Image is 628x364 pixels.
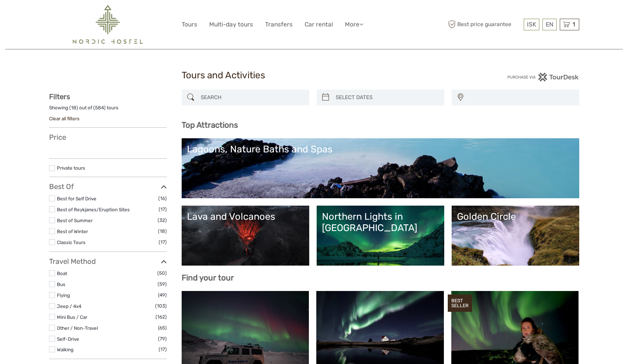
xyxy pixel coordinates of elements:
[73,5,143,44] img: 2454-61f15230-a6bf-4303-aa34-adabcbdb58c5_logo_big.png
[57,218,93,223] a: Best of Summer
[158,194,167,202] span: (16)
[159,205,167,213] span: (17)
[158,324,167,332] span: (65)
[57,281,65,287] a: Bus
[49,104,167,115] div: Showing ( ) out of ( ) tours
[49,182,167,191] h3: Best Of
[158,335,167,343] span: (79)
[305,19,333,30] a: Car rental
[187,144,574,193] a: Lagoons, Nature Baths and Spas
[57,165,85,171] a: Private tours
[187,211,304,222] div: Lava and Volcanoes
[187,211,304,260] a: Lava and Volcanoes
[57,196,96,201] a: Best for Self Drive
[49,92,70,101] strong: Filters
[158,280,167,288] span: (59)
[49,116,80,121] a: Clear all filters
[159,238,167,246] span: (17)
[57,207,130,212] a: Best of Reykjanes/Eruption Sites
[209,19,253,30] a: Multi-day tours
[157,269,167,277] span: (50)
[158,216,167,224] span: (32)
[155,302,167,310] span: (103)
[345,19,363,30] a: More
[155,313,167,321] span: (162)
[49,257,167,266] h3: Travel Method
[57,292,70,298] a: Flying
[57,303,81,309] a: Jeep / 4x4
[158,227,167,235] span: (18)
[571,21,576,28] span: 1
[447,19,522,30] span: Best price guarantee
[198,91,306,104] input: SEARCH
[507,73,579,81] img: PurchaseViaTourDesk.png
[71,104,76,111] label: 18
[49,133,167,141] h3: Price
[187,144,574,155] div: Lagoons, Nature Baths and Spas
[182,120,238,130] b: Top Attractions
[57,229,88,234] a: Best of Winter
[322,211,439,234] div: Northern Lights in [GEOGRAPHIC_DATA]
[182,273,234,283] b: Find your tour
[57,314,87,320] a: Mini Bus / Car
[457,211,574,222] div: Golden Circle
[322,211,439,260] a: Northern Lights in [GEOGRAPHIC_DATA]
[542,19,557,30] div: EN
[57,271,67,276] a: Boat
[182,19,197,30] a: Tours
[159,345,167,353] span: (17)
[158,291,167,299] span: (49)
[527,21,536,28] span: ISK
[448,295,472,312] div: BEST SELLER
[57,325,98,331] a: Other / Non-Travel
[95,104,104,111] label: 584
[57,336,79,342] a: Self-Drive
[57,347,74,352] a: Walking
[57,239,86,245] a: Classic Tours
[182,70,447,81] h1: Tours and Activities
[333,91,441,104] input: SELECT DATES
[457,211,574,260] a: Golden Circle
[265,19,293,30] a: Transfers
